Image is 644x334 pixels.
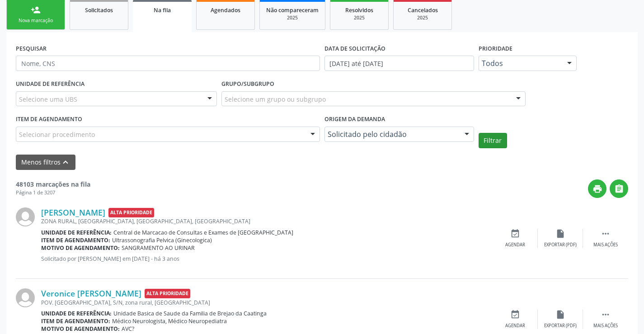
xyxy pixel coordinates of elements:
span: AVC? [122,325,134,333]
div: 2025 [337,14,382,21]
div: Exportar (PDF) [544,242,577,248]
b: Motivo de agendamento: [41,325,120,333]
span: Todos [482,59,559,68]
i: event_available [510,229,520,239]
div: 2025 [400,14,445,21]
span: Solicitado pelo cidadão [328,130,456,139]
div: person_add [31,5,41,15]
span: Unidade Basica de Saude da Familia de Brejao da Caatinga [113,310,267,317]
span: Agendados [211,6,240,14]
strong: 48103 marcações na fila [16,180,90,188]
span: Selecione um grupo ou subgrupo [225,94,326,104]
span: Na fila [154,6,171,14]
div: Mais ações [593,323,618,329]
button:  [610,179,628,198]
b: Item de agendamento: [41,317,110,325]
div: Agendar [505,323,525,329]
span: Selecione uma UBS [19,94,77,104]
span: Cancelados [408,6,438,14]
div: ZONA RURAL, [GEOGRAPHIC_DATA], [GEOGRAPHIC_DATA], [GEOGRAPHIC_DATA] [41,217,493,225]
label: Origem da demanda [324,113,385,127]
button: Menos filtroskeyboard_arrow_up [16,155,75,170]
span: Ultrassonografia Pelvica (Ginecologica) [112,236,212,244]
button: print [588,179,606,198]
button: Filtrar [479,133,507,148]
label: PESQUISAR [16,42,47,56]
span: Alta Prioridade [145,289,190,298]
i: insert_drive_file [555,310,565,320]
p: Solicitado por [PERSON_NAME] em [DATE] - há 3 anos [41,255,493,263]
span: Solicitados [85,6,113,14]
div: POV. [GEOGRAPHIC_DATA], S/N, zona rural, [GEOGRAPHIC_DATA] [41,299,493,306]
i: print [592,184,602,194]
b: Unidade de referência: [41,229,112,236]
span: Médico Neurologista, Médico Neuropediatra [112,317,227,325]
label: Item de agendamento [16,113,82,127]
b: Unidade de referência: [41,310,112,317]
span: Resolvidos [345,6,373,14]
i:  [614,184,624,194]
a: Veronice [PERSON_NAME] [41,288,141,298]
img: img [16,288,35,307]
input: Selecione um intervalo [324,56,474,71]
label: Grupo/Subgrupo [221,77,274,91]
div: Agendar [505,242,525,248]
b: Item de agendamento: [41,236,110,244]
i: insert_drive_file [555,229,565,239]
div: Página 1 de 3207 [16,189,90,197]
img: img [16,207,35,226]
label: DATA DE SOLICITAÇÃO [324,42,385,56]
span: Central de Marcacao de Consultas e Exames de [GEOGRAPHIC_DATA] [113,229,293,236]
span: SANGRAMENTO AO URINAR [122,244,195,252]
label: UNIDADE DE REFERÊNCIA [16,77,85,91]
div: 2025 [266,14,319,21]
b: Motivo de agendamento: [41,244,120,252]
span: Alta Prioridade [108,208,154,217]
div: Nova marcação [13,17,58,24]
label: Prioridade [479,42,512,56]
div: Exportar (PDF) [544,323,577,329]
span: Não compareceram [266,6,319,14]
div: Mais ações [593,242,618,248]
i:  [601,229,611,239]
span: Selecionar procedimento [19,130,95,139]
i: keyboard_arrow_up [61,157,71,167]
i: event_available [510,310,520,320]
a: [PERSON_NAME] [41,207,105,217]
i:  [601,310,611,320]
input: Nome, CNS [16,56,320,71]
